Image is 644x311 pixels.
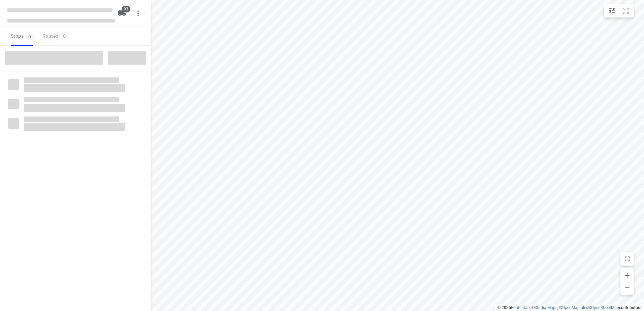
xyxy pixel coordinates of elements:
[604,4,634,18] div: small contained button group
[511,305,530,310] a: Routetitan
[562,305,588,310] a: OpenMapTiles
[497,305,641,310] li: © 2025 , © , © © contributors
[535,305,557,310] a: Stadia Maps
[591,305,619,310] a: OpenStreetMap
[605,4,619,18] button: Map settings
